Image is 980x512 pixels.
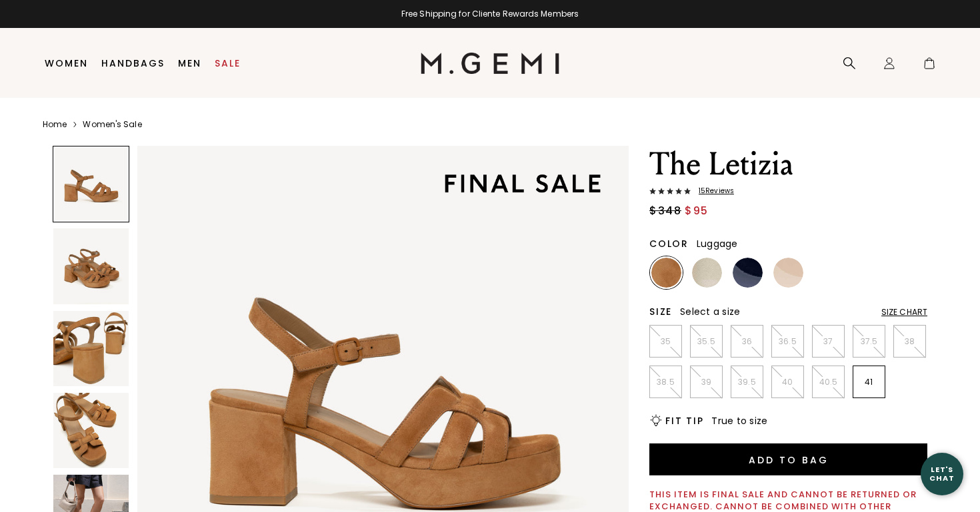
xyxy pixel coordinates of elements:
img: Sand [773,258,803,288]
a: Sale [215,58,241,69]
a: Men [178,58,201,69]
span: 15 Review s [691,187,734,195]
h2: Color [649,238,689,249]
img: Luggage [651,258,681,288]
img: The Letizia [53,393,129,468]
p: 36 [731,336,763,347]
p: 38 [894,336,925,347]
a: Handbags [101,58,165,69]
p: 40 [772,377,803,387]
img: The Letizia [53,311,129,386]
h1: The Letizia [649,146,927,183]
p: 37 [813,336,844,347]
h2: Fit Tip [665,415,703,426]
img: Champagne [692,258,722,288]
img: Navy [733,258,763,288]
a: Home [43,119,67,130]
div: Let's Chat [921,465,963,482]
a: Women [45,58,88,69]
p: 38.5 [650,377,681,387]
span: Luggage [697,237,738,250]
a: Women's Sale [83,119,141,130]
p: 37.5 [853,336,885,347]
span: $348 [649,203,681,219]
span: $95 [685,203,709,219]
p: 35 [650,336,681,347]
div: Size Chart [881,307,927,318]
p: 40.5 [813,377,844,387]
p: 39 [691,377,722,387]
p: 39.5 [731,377,763,387]
p: 36.5 [772,336,803,347]
img: M.Gemi [421,53,560,74]
span: True to size [711,414,767,427]
img: Black [814,258,844,288]
button: Add to Bag [649,443,927,475]
p: 35.5 [691,336,722,347]
img: The Letizia [53,228,129,304]
a: 15Reviews [649,187,927,198]
img: final sale tag [424,154,621,213]
p: 41 [853,377,885,387]
h2: Size [649,306,672,317]
span: Select a size [680,305,740,318]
